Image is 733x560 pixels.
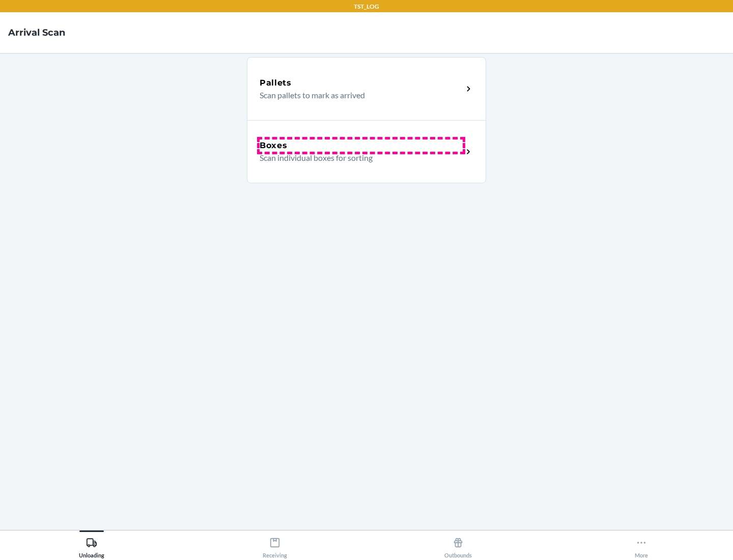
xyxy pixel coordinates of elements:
[354,2,379,11] p: TST_LOG
[247,57,486,120] a: PalletsScan pallets to mark as arrived
[8,26,65,39] h4: Arrival Scan
[260,89,455,101] p: Scan pallets to mark as arrived
[79,533,104,558] div: Unloading
[260,139,288,152] h5: Boxes
[183,530,366,558] button: Receiving
[444,533,472,558] div: Outbounds
[260,152,455,164] p: Scan individual boxes for sorting
[366,530,550,558] button: Outbounds
[260,77,292,89] h5: Pallets
[635,533,648,558] div: More
[247,120,486,183] a: BoxesScan individual boxes for sorting
[263,533,287,558] div: Receiving
[550,530,733,558] button: More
